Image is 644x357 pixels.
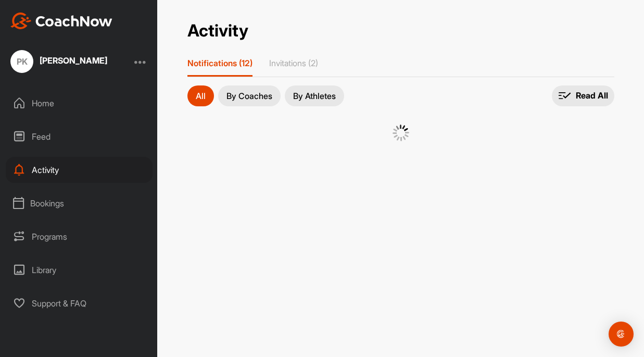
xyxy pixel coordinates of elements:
[6,190,153,216] div: Bookings
[187,58,252,68] p: Notifications (12)
[196,92,206,100] p: All
[6,124,153,150] div: Feed
[6,90,153,116] div: Home
[226,92,272,100] p: By Coaches
[609,322,634,347] div: Open Intercom Messenger
[576,90,608,101] p: Read All
[6,157,153,183] div: Activity
[40,56,107,65] div: [PERSON_NAME]
[6,290,153,316] div: Support & FAQ
[10,50,33,73] div: PK
[393,125,409,141] img: G6gVgL6ErOh57ABN0eRmCEwV0I4iEi4d8EwaPGI0tHgoAbU4EAHFLEQAh+QQFCgALACwIAA4AGAASAAAEbHDJSesaOCdk+8xg...
[6,224,153,250] div: Programs
[293,92,336,100] p: By Athletes
[285,85,344,106] button: By Athletes
[187,85,214,106] button: All
[10,13,112,29] img: CoachNow
[218,85,281,106] button: By Coaches
[187,21,248,41] h2: Activity
[269,58,318,68] p: Invitations (2)
[6,257,153,283] div: Library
